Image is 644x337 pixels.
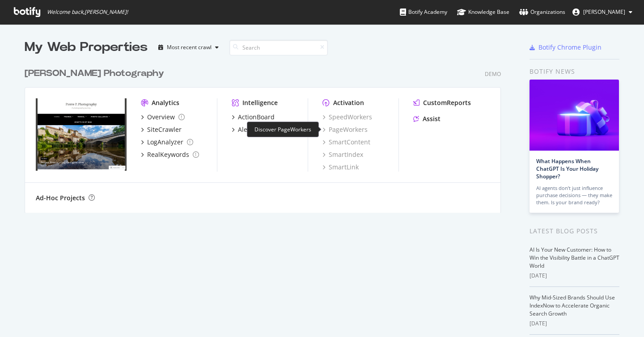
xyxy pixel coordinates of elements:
[238,125,269,134] div: AlertPanel
[36,194,85,202] div: Ad-Hoc Projects
[333,98,364,107] div: Activation
[47,8,128,16] span: Welcome back, [PERSON_NAME] !
[530,226,619,236] div: Latest Blog Posts
[530,320,619,328] div: [DATE]
[530,67,619,76] div: Botify news
[322,113,372,122] a: SpeedWorkers
[322,138,370,147] a: SmartContent
[147,138,183,147] div: LogAnalyzer
[141,150,199,159] a: RealKeywords
[413,114,441,123] a: Assist
[25,67,164,80] div: [PERSON_NAME] Photography
[232,125,269,134] a: AlertPanel
[25,56,508,213] div: grid
[457,8,509,17] div: Knowledge Base
[147,150,189,159] div: RealKeywords
[141,138,193,147] a: LogAnalyzer
[530,43,602,52] a: Botify Chrome Plugin
[322,150,363,159] a: SmartIndex
[530,80,619,151] img: What Happens When ChatGPT Is Your Holiday Shopper?
[400,8,447,17] div: Botify Academy
[238,113,275,122] div: ActionBoard
[141,125,182,134] a: SiteCrawler
[583,8,625,16] span: Pierre Paqueton
[147,125,182,134] div: SiteCrawler
[322,163,359,172] a: SmartLink
[155,40,222,55] button: Most recent crawl
[530,294,615,317] a: Why Mid-Sized Brands Should Use IndexNow to Accelerate Organic Search Growth
[167,45,212,50] div: Most recent crawl
[36,98,127,171] img: Pierre P Photography
[152,98,179,107] div: Analytics
[530,246,619,270] a: AI Is Your New Customer: How to Win the Visibility Battle in a ChatGPT World
[413,98,471,107] a: CustomReports
[229,40,328,55] input: Search
[322,125,368,134] a: PageWorkers
[147,113,175,122] div: Overview
[536,185,612,206] div: AI agents don’t just influence purchase decisions — they make them. Is your brand ready?
[423,98,471,107] div: CustomReports
[519,8,565,17] div: Organizations
[141,113,185,122] a: Overview
[242,98,278,107] div: Intelligence
[247,122,319,137] div: Discover PageWorkers
[536,157,598,180] a: What Happens When ChatGPT Is Your Holiday Shopper?
[25,67,168,80] a: [PERSON_NAME] Photography
[485,70,501,78] div: Demo
[423,114,441,123] div: Assist
[25,38,148,56] div: My Web Properties
[530,272,619,280] div: [DATE]
[565,5,640,19] button: [PERSON_NAME]
[538,43,602,52] div: Botify Chrome Plugin
[232,113,275,122] a: ActionBoard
